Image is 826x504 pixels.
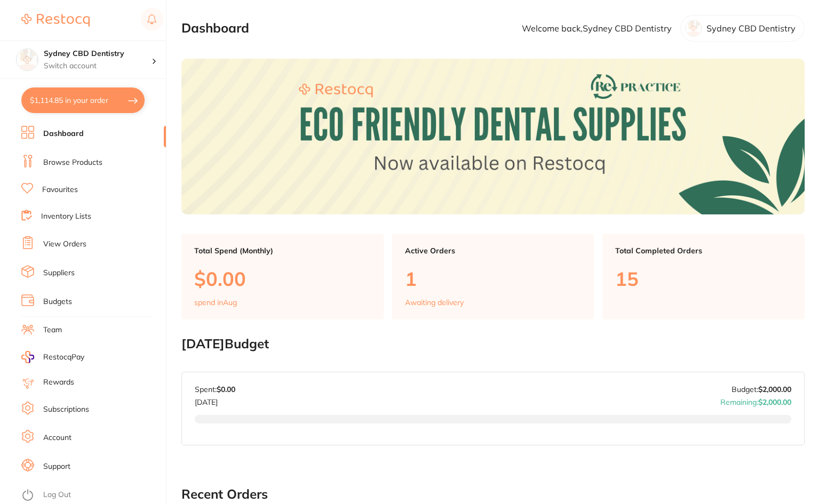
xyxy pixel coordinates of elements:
[405,268,582,290] p: 1
[181,21,249,36] h2: Dashboard
[615,268,792,290] p: 15
[706,23,796,33] p: Sydney CBD Dentistry
[43,268,75,278] a: Suppliers
[181,59,805,214] img: Dashboard
[194,246,371,255] p: Total Spend (Monthly)
[181,487,805,502] h2: Recent Orders
[43,404,89,415] a: Subscriptions
[17,49,38,70] img: Sydney CBD Dentistry
[43,297,72,307] a: Budgets
[43,490,71,500] a: Log Out
[43,239,86,250] a: View Orders
[602,234,805,320] a: Total Completed Orders15
[758,385,791,394] strong: $2,000.00
[195,394,235,406] p: [DATE]
[392,234,594,320] a: Active Orders1Awaiting delivery
[405,246,582,255] p: Active Orders
[217,385,235,394] strong: $0.00
[42,185,78,195] a: Favourites
[405,298,464,307] p: Awaiting delivery
[195,385,235,394] p: Spent:
[43,325,62,335] a: Team
[43,157,102,168] a: Browse Products
[21,8,90,33] a: Restocq Logo
[758,397,791,407] strong: $2,000.00
[181,337,805,351] h2: [DATE] Budget
[21,14,90,27] img: Restocq Logo
[44,61,152,71] p: Switch account
[21,351,34,363] img: RestocqPay
[181,234,384,320] a: Total Spend (Monthly)$0.00spend inAug
[194,298,237,307] p: spend in Aug
[194,268,371,290] p: $0.00
[21,351,84,363] a: RestocqPay
[44,49,152,59] h4: Sydney CBD Dentistry
[615,246,792,255] p: Total Completed Orders
[21,487,163,504] button: Log Out
[720,394,791,406] p: Remaining:
[522,23,672,33] p: Welcome back, Sydney CBD Dentistry
[21,87,145,113] button: $1,114.85 in your order
[43,129,84,139] a: Dashboard
[43,377,74,388] a: Rewards
[43,352,84,363] span: RestocqPay
[41,211,91,222] a: Inventory Lists
[732,385,791,394] p: Budget:
[43,461,70,472] a: Support
[43,433,72,443] a: Account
